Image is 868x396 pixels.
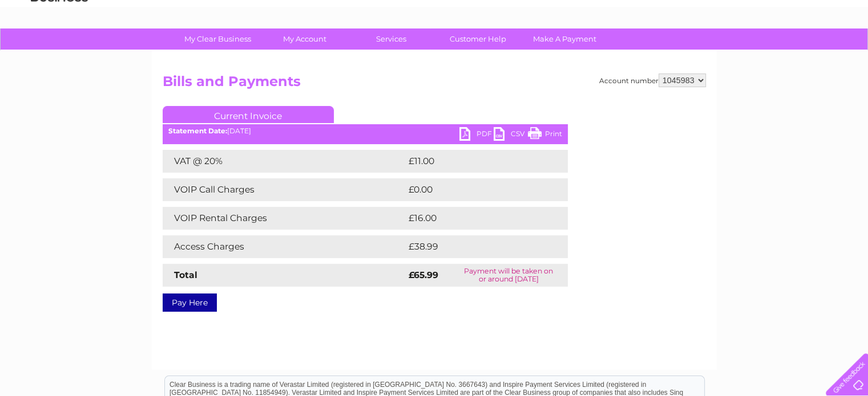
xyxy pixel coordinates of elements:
a: PDF [459,127,494,144]
strong: £65.99 [409,270,438,280]
a: My Account [257,28,352,50]
a: CSV [494,127,528,144]
a: Blog [769,48,785,57]
td: £16.00 [406,207,544,230]
a: Customer Help [431,28,525,50]
a: Telecoms [728,48,762,57]
img: logo.png [30,30,88,64]
a: 0333 014 3131 [653,6,732,20]
a: Make A Payment [518,28,612,50]
div: Account number [599,74,706,87]
td: VOIP Call Charges [163,178,406,201]
a: Contact [792,48,820,57]
td: Payment will be taken on or around [DATE] [450,264,568,287]
div: [DATE] [163,127,568,135]
td: VAT @ 20% [163,150,406,173]
strong: Total [174,270,197,280]
a: Current Invoice [163,106,334,123]
td: £0.00 [406,178,542,201]
a: Services [344,28,438,50]
a: Print [528,127,562,144]
b: Statement Date: [168,126,227,135]
h2: Bills and Payments [163,74,706,95]
td: £11.00 [406,150,543,173]
a: Energy [696,48,721,57]
td: VOIP Rental Charges [163,207,406,230]
a: Water [667,48,689,57]
div: Clear Business is a trading name of Verastar Limited (registered in [GEOGRAPHIC_DATA] No. 3667643... [165,6,704,55]
a: My Clear Business [171,28,265,50]
td: Access Charges [163,235,406,258]
a: Log out [830,48,857,57]
td: £38.99 [406,235,546,258]
a: Pay Here [163,293,217,312]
